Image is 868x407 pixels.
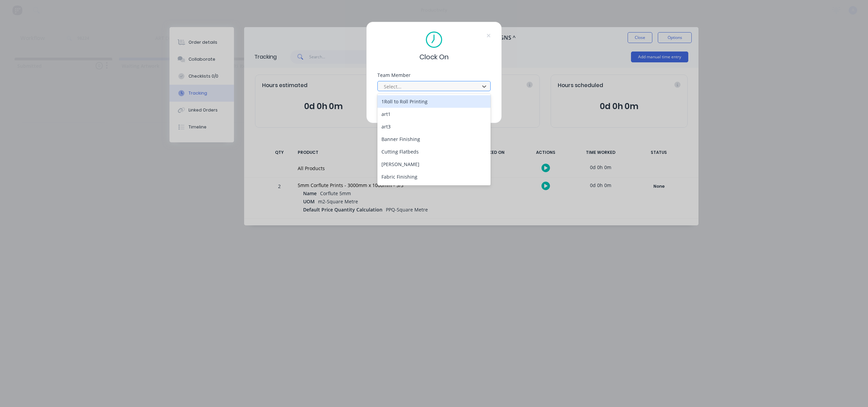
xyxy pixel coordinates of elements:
[419,52,449,62] span: Clock On
[377,108,491,120] div: art1
[377,170,491,183] div: Fabric Finishing
[377,145,491,158] div: Cutting Flatbeds
[377,73,491,78] div: Team Member
[377,133,491,145] div: Banner Finishing
[377,95,491,108] div: 1Roll to Roll Printing
[377,158,491,170] div: [PERSON_NAME]
[377,183,491,196] div: [PERSON_NAME]
[377,120,491,133] div: art3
